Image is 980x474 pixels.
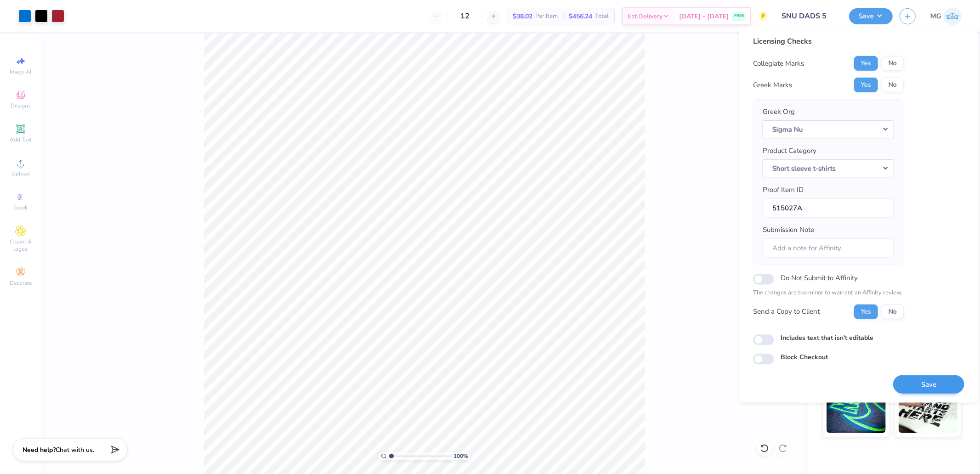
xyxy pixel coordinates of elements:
button: No [882,56,904,71]
button: No [882,78,904,92]
span: Total [595,11,609,21]
span: Upload [11,170,30,177]
span: $38.02 [513,11,532,21]
span: 100 % [453,452,468,460]
span: $456.24 [569,11,592,21]
button: Sigma Nu [763,120,894,139]
span: MG [930,11,941,22]
div: Collegiate Marks [753,58,804,69]
label: Product Category [763,146,816,156]
input: Add a note for Affinity [763,238,894,258]
div: Licensing Checks [753,36,904,47]
span: [DATE] - [DATE] [679,11,729,21]
span: Chat with us. [56,446,94,454]
div: Send a Copy to Client [753,306,820,317]
img: Michael Galon [944,7,962,25]
span: Greek [14,204,28,211]
span: Image AI [10,68,32,75]
span: Est. Delivery [628,11,663,21]
label: Do Not Submit to Affinity [781,272,858,284]
strong: Need help? [23,446,56,454]
button: Yes [854,56,878,71]
a: MG [930,7,962,25]
span: Designs [11,102,31,109]
span: Clipart & logos [5,238,37,253]
label: Block Checkout [781,352,828,362]
input: Untitled Design [775,7,842,25]
label: Submission Note [763,225,814,235]
span: Add Text [10,136,32,143]
span: Decorate [10,279,32,287]
button: Yes [854,304,878,319]
span: FREE [734,13,744,19]
button: Yes [854,78,878,92]
label: Proof Item ID [763,185,804,195]
span: Per Item [535,11,558,21]
label: Greek Org [763,107,795,117]
p: The changes are too minor to warrant an Affinity review. [753,288,904,298]
button: No [882,304,904,319]
img: Water based Ink [899,387,958,433]
button: Save [893,375,964,394]
div: Greek Marks [753,80,792,90]
img: Glow in the Dark Ink [827,387,886,433]
button: Short sleeve t-shirts [763,159,894,178]
input: – – [447,8,483,24]
button: Save [849,8,893,24]
label: Includes text that isn't editable [781,333,873,342]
